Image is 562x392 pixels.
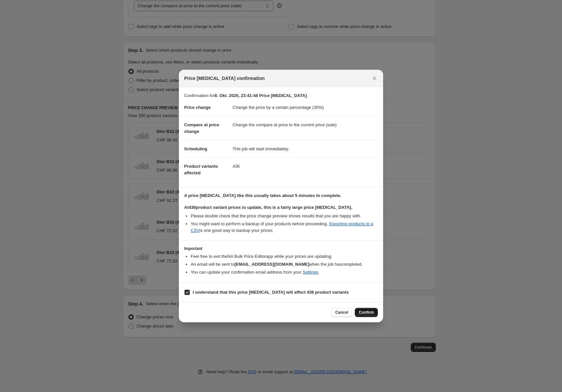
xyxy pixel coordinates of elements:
span: Confirm [359,310,374,315]
a: Exporting products to a CSV [191,221,373,233]
span: Product variants affected [184,164,218,175]
li: You can update your confirmation email address from your . [191,269,378,276]
dd: This job will start immediately. [233,140,378,158]
p: Confirmation for [184,92,378,99]
button: Close [370,74,379,83]
li: An email will be sent to when the job has completed . [191,261,378,268]
button: Confirm [355,308,378,317]
b: A price [MEDICAL_DATA] like this usually takes about 5 minutes to complete. [184,193,341,198]
b: [EMAIL_ADDRESS][DOMAIN_NAME] [235,262,309,267]
b: At 436 product variant prices to update, this is a fairly large price [MEDICAL_DATA]. [184,205,352,210]
h3: Important [184,246,378,251]
span: Cancel [335,310,348,315]
button: Cancel [331,308,352,317]
li: Feel free to exit the NA Bulk Price Editor app while your prices are updating. [191,253,378,260]
span: Compare at price change [184,122,219,134]
li: You might want to perform a backup of your products before proceeding. is one good way to backup ... [191,221,378,234]
span: Price change [184,105,211,110]
dd: Change the compare at price to the current price (sale) [233,116,378,134]
span: Price [MEDICAL_DATA] confirmation [184,75,265,82]
dd: 436 [233,158,378,175]
a: Settings [303,270,318,275]
b: 8. Okt. 2025, 23:41:48 Price [MEDICAL_DATA] [214,93,307,98]
li: Please double check that the price change preview shows results that you are happy with. [191,213,378,219]
span: Scheduling [184,146,207,151]
dd: Change the price by a certain percentage (35%) [233,99,378,116]
b: I understand that this price [MEDICAL_DATA] will affect 436 product variants [193,290,349,295]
